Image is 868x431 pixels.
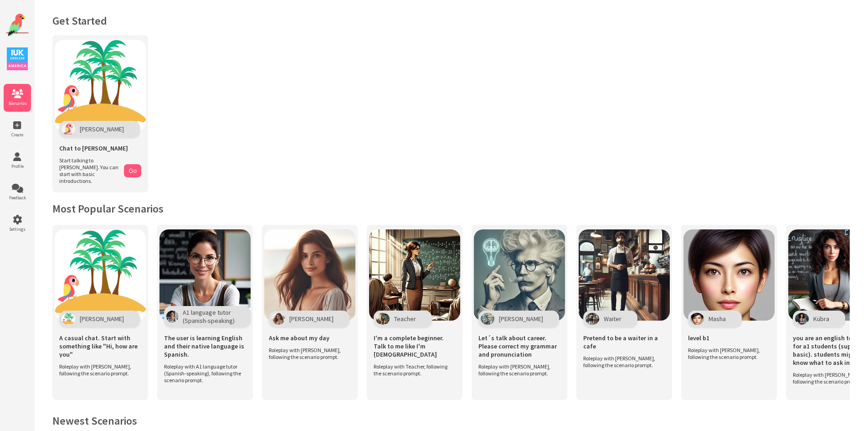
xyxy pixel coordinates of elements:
[59,144,128,152] span: Chat to [PERSON_NAME]
[688,334,709,342] span: level b1
[583,334,665,350] span: Pretend to be a waiter in a cafe
[478,334,560,358] span: Let´s talk about career. Please correct my grammar and pronunciation
[52,14,850,28] h1: Get Started
[159,229,251,321] img: Scenario Image
[688,347,765,360] span: Roleplay with [PERSON_NAME], following the scenario prompt.
[80,315,124,323] span: [PERSON_NAME]
[289,315,334,323] span: [PERSON_NAME]
[374,334,456,358] span: I'm a complete beginner. Talk to me like I'm [DEMOGRAPHIC_DATA]
[4,195,31,201] span: Feedback
[52,414,850,428] h2: Newest Scenarios
[604,315,621,323] span: Waiter
[478,363,556,377] span: Roleplay with [PERSON_NAME], following the scenario prompt.
[55,229,146,321] img: Scenario Image
[183,308,235,325] span: A1 language tutor (Spanish-speaking)
[59,157,119,184] span: Start talking to [PERSON_NAME]. You can start with basic introductions.
[269,334,329,342] span: Ask me about my day
[683,229,775,321] img: Scenario Image
[6,14,29,36] img: Website Logo
[709,315,726,323] span: Masha
[166,311,178,322] img: Character
[579,229,670,321] img: Scenario Image
[481,313,494,325] img: Character
[795,313,809,325] img: Character
[394,315,416,323] span: Teacher
[374,363,451,377] span: Roleplay with Teacher, following the scenario prompt.
[80,125,124,133] span: [PERSON_NAME]
[271,313,285,325] img: Character
[269,347,346,360] span: Roleplay with [PERSON_NAME], following the scenario prompt.
[690,313,704,325] img: Character
[4,163,31,169] span: Profile
[164,363,241,384] span: Roleplay with A1 language tutor (Spanish-speaking), following the scenario prompt.
[369,229,460,321] img: Scenario Image
[59,334,141,358] span: A casual chat. Start with something like "Hi, how are you"
[376,313,390,325] img: Character
[264,229,355,321] img: Scenario Image
[499,315,543,323] span: [PERSON_NAME]
[813,315,829,323] span: Kübra
[59,363,137,377] span: Roleplay with [PERSON_NAME], following the scenario prompt.
[52,202,850,216] h2: Most Popular Scenarios
[124,164,141,177] button: Go
[164,334,246,358] span: The user is learning English and their native language is Spanish.
[586,313,599,325] img: Character
[474,229,565,321] img: Scenario Image
[4,226,31,232] span: Settings
[7,47,28,70] img: IUK Logo
[62,123,75,135] img: Polly
[4,132,31,138] span: Create
[55,40,146,131] img: Chat with Polly
[583,355,661,369] span: Roleplay with [PERSON_NAME], following the scenario prompt.
[62,313,75,325] img: Character
[4,100,31,106] span: Scenarios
